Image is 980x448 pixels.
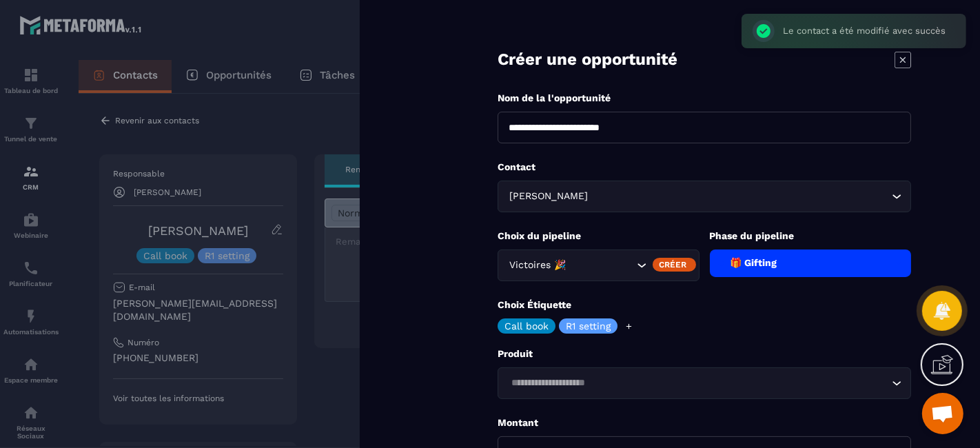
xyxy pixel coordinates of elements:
div: Search for option [498,250,700,281]
p: Contact [498,161,911,174]
p: Créer une opportunité [498,48,677,71]
input: Search for option [569,258,633,273]
input: Search for option [591,189,888,204]
p: Produit [498,347,911,360]
p: Choix du pipeline [498,230,700,243]
span: [PERSON_NAME] [507,189,591,204]
p: Choix Étiquette [498,298,911,312]
p: Montant [498,416,911,429]
p: Nom de la l'opportunité [498,92,911,105]
div: Search for option [498,181,911,212]
a: Ouvrir le chat [922,393,963,434]
div: Créer [653,258,696,272]
span: Victoires 🎉 [507,258,569,273]
p: Call book [504,321,549,331]
p: Phase du pipeline [710,230,912,243]
p: R1 setting [566,321,611,331]
input: Search for option [507,376,888,391]
div: Search for option [498,367,911,399]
